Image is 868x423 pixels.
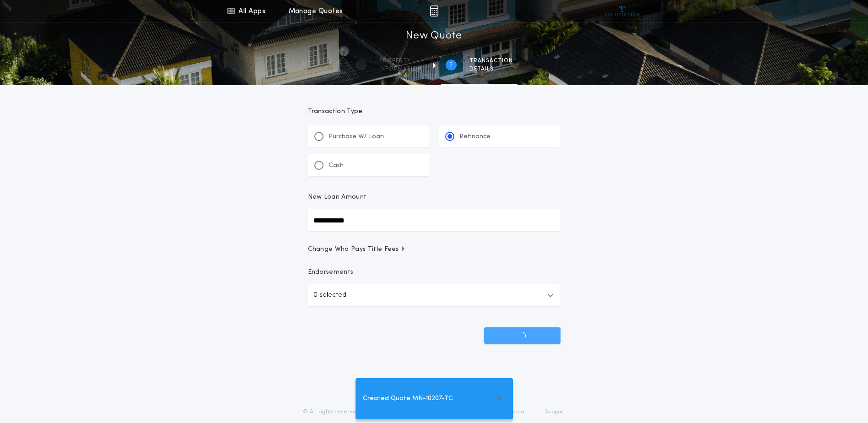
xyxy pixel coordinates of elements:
[459,132,491,141] p: Refinance
[329,132,384,141] p: Purchase W/ Loan
[605,6,639,16] img: vs-icon
[379,57,422,65] span: Property
[379,65,422,73] span: information
[363,394,453,404] span: Created Quote MN-10207-TC
[469,65,513,73] span: details
[308,245,561,254] button: Change Who Pays Title Fees
[449,61,453,69] h2: 2
[308,107,561,116] p: Transaction Type
[308,245,406,254] span: Change Who Pays Title Fees
[329,161,344,170] p: Cash
[430,5,438,16] img: img
[308,268,561,277] p: Endorsements
[308,284,561,306] button: 0 selected
[406,29,462,43] h1: New Quote
[308,193,367,202] p: New Loan Amount
[313,290,346,301] p: 0 selected
[308,209,561,231] input: New Loan Amount
[469,57,513,65] span: Transaction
